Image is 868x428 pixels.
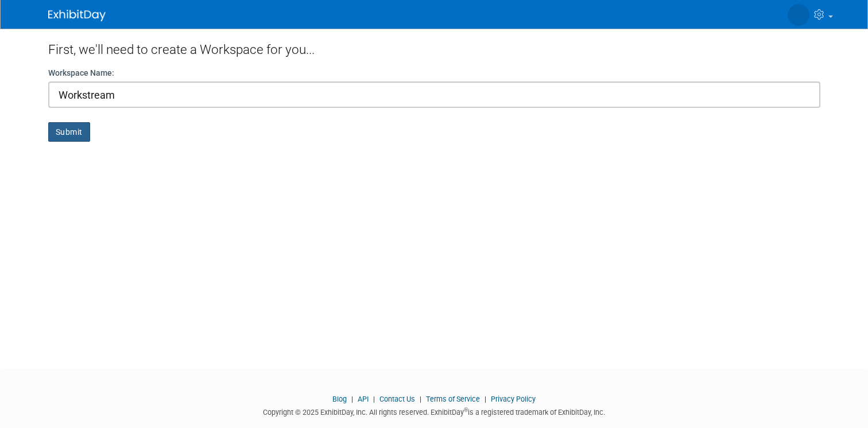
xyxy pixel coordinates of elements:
span: | [482,395,489,403]
div: First, we'll need to create a Workspace for you... [48,29,820,67]
a: API [358,395,369,403]
sup: ® [464,407,468,413]
a: Privacy Policy [491,395,536,403]
span: | [348,395,356,403]
button: Submit [48,122,90,142]
span: | [370,395,378,403]
a: Terms of Service [426,395,480,403]
span: | [417,395,424,403]
a: Contact Us [379,395,415,403]
img: Lianna Louie [788,4,809,26]
input: Name of your organization [48,81,820,108]
label: Workspace Name: [48,67,114,79]
a: Blog [332,395,347,403]
img: ExhibitDay [48,10,106,21]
